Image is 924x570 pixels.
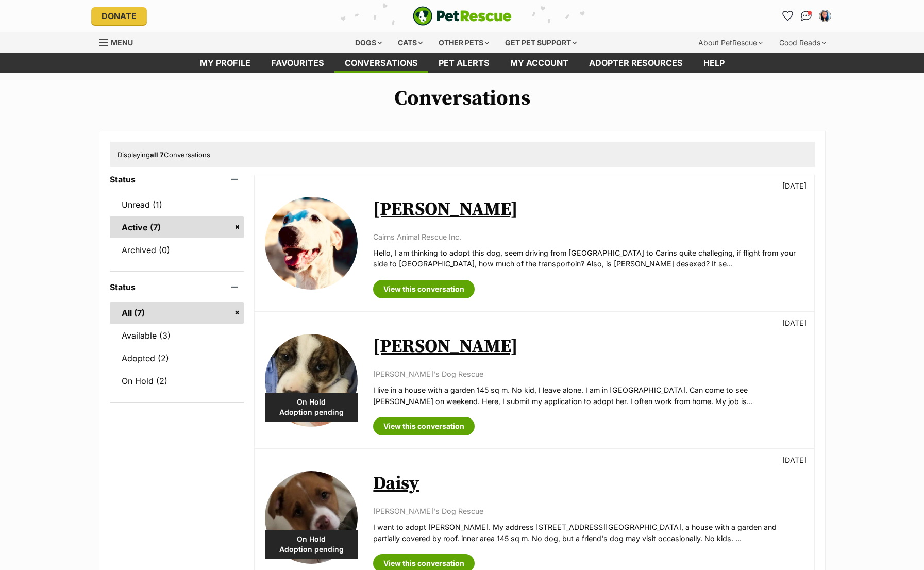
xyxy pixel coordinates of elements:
p: [PERSON_NAME]'s Dog Rescue [373,368,803,379]
a: Favourites [780,8,796,24]
div: Good Reads [772,32,833,53]
div: Other pets [431,32,496,53]
a: Available (3) [110,325,244,346]
strong: all 7 [150,150,164,159]
div: Get pet support [498,32,584,53]
img: logo-e224e6f780fb5917bec1dbf3a21bbac754714ae5b6737aabdf751b685950b380.svg [413,6,512,26]
p: Hello, I am thinking to adopt this dog, seem driving from [GEOGRAPHIC_DATA] to Carins quite chall... [373,247,803,270]
a: Pet alerts [428,53,500,73]
a: PetRescue [413,6,512,26]
span: Adoption pending [265,407,358,417]
a: Adopter resources [579,53,693,73]
p: [DATE] [782,180,807,191]
img: Alexis [265,197,358,290]
a: Active (7) [110,216,244,238]
span: Menu [111,38,133,47]
a: My account [500,53,579,73]
ul: Account quick links [780,8,833,24]
img: chat-41dd97257d64d25036548639549fe6c8038ab92f7586957e7f3b1b290dea8141.svg [801,11,812,21]
p: [DATE] [782,317,807,328]
div: Dogs [348,32,389,53]
span: Adoption pending [265,544,358,555]
a: All (7) [110,302,244,324]
div: About PetRescue [691,32,770,53]
a: My profile [190,53,261,73]
a: Favourites [261,53,334,73]
a: Help [693,53,735,73]
p: [DATE] [782,455,807,465]
a: Adopted (2) [110,347,244,369]
div: Cats [391,32,430,53]
a: [PERSON_NAME] [373,335,518,358]
p: [PERSON_NAME]'s Dog Rescue [373,506,803,516]
div: On Hold [265,393,358,422]
img: Daisy [265,471,358,564]
p: Cairns Animal Rescue Inc. [373,231,803,242]
img: SY Ho profile pic [820,11,830,21]
a: Unread (1) [110,194,244,215]
header: Status [110,282,244,292]
a: [PERSON_NAME] [373,198,518,221]
a: On Hold (2) [110,370,244,392]
div: On Hold [265,530,358,559]
p: I live in a house with a garden 145 sq m. No kid, I leave alone. I am in [GEOGRAPHIC_DATA]. Can c... [373,384,803,407]
p: I want to adopt [PERSON_NAME]. My address [STREET_ADDRESS][GEOGRAPHIC_DATA], a house with a garde... [373,522,803,544]
a: Daisy [373,472,419,495]
span: Displaying Conversations [117,150,210,159]
a: Menu [99,32,140,51]
button: My account [817,8,833,24]
a: Conversations [798,8,815,24]
img: Ella [265,334,358,427]
a: Donate [91,7,147,25]
a: conversations [334,53,428,73]
a: Archived (0) [110,239,244,261]
header: Status [110,175,244,184]
a: View this conversation [373,280,475,298]
a: View this conversation [373,417,475,435]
